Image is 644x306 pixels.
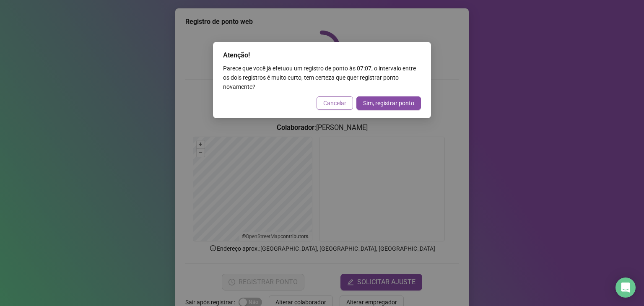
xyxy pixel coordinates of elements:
button: Cancelar [317,96,353,110]
span: Cancelar [323,99,346,108]
div: Open Intercom Messenger [615,277,636,298]
button: Sim, registrar ponto [356,96,421,110]
span: Sim, registrar ponto [363,99,414,108]
div: Atenção! [223,50,421,60]
div: Parece que você já efetuou um registro de ponto às 07:07 , o intervalo entre os dois registros é ... [223,64,421,91]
